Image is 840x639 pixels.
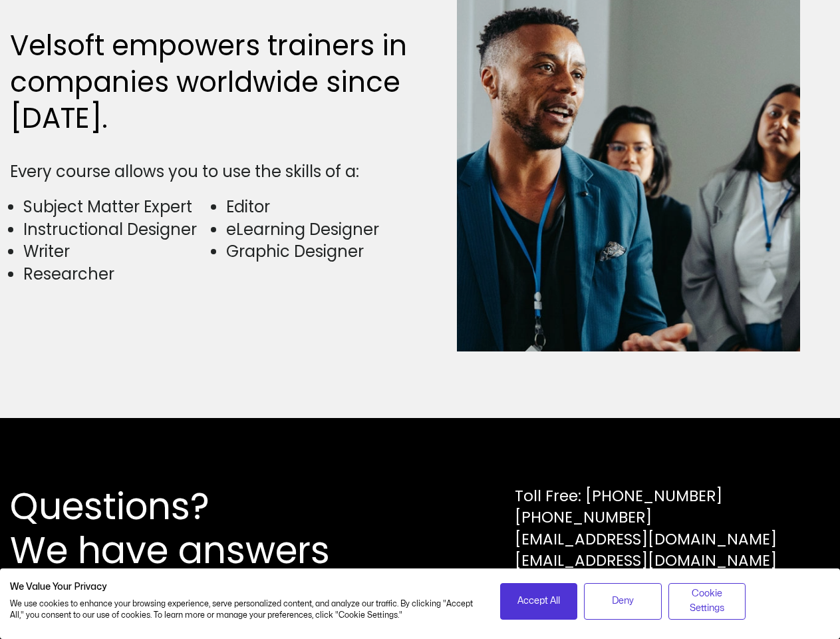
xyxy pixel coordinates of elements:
button: Adjust cookie preferences [668,583,746,620]
li: eLearning Designer [226,218,413,241]
li: Subject Matter Expert [23,196,210,218]
div: Toll Free: [PHONE_NUMBER] [PHONE_NUMBER] [EMAIL_ADDRESS][DOMAIN_NAME] [EMAIL_ADDRESS][DOMAIN_NAME] [515,485,777,571]
button: Accept all cookies [500,583,578,620]
p: We use cookies to enhance your browsing experience, serve personalized content, and analyze our t... [10,598,480,621]
li: Graphic Designer [226,240,413,263]
span: Cookie Settings [677,586,738,616]
h2: We Value Your Privacy [10,581,480,593]
h2: Questions? We have answers [10,485,378,572]
span: Deny [612,594,634,608]
span: Accept All [517,594,560,608]
button: Deny all cookies [584,583,662,620]
div: Every course allows you to use the skills of a: [10,160,414,183]
li: Editor [226,196,413,218]
li: Instructional Designer [23,218,210,241]
li: Writer [23,240,210,263]
li: Researcher [23,263,210,286]
h2: Velsoft empowers trainers in companies worldwide since [DATE]. [10,28,414,137]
